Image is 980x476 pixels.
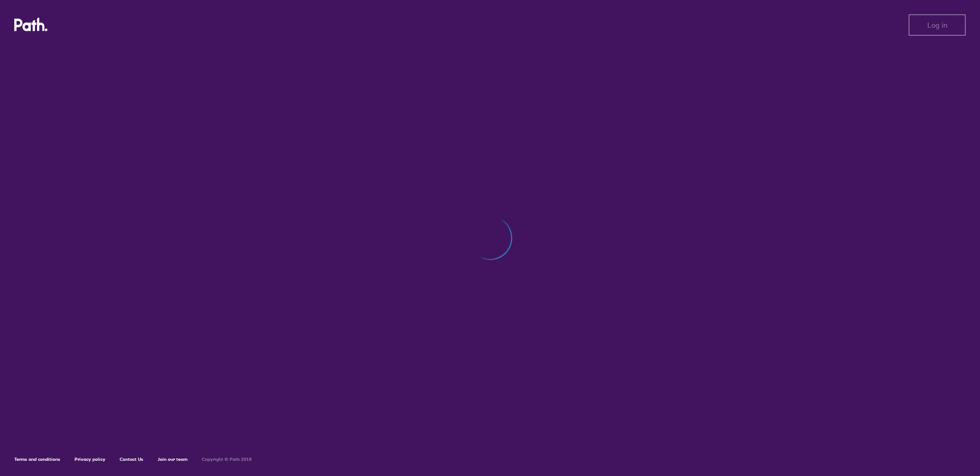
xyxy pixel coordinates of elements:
a: Privacy policy [75,456,105,462]
span: Log in [927,21,947,29]
a: Join our team [158,456,188,462]
a: Terms and conditions [14,456,60,462]
button: Log in [909,14,966,36]
h6: Copyright © Path 2018 [202,457,252,462]
a: Contact Us [120,456,143,462]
